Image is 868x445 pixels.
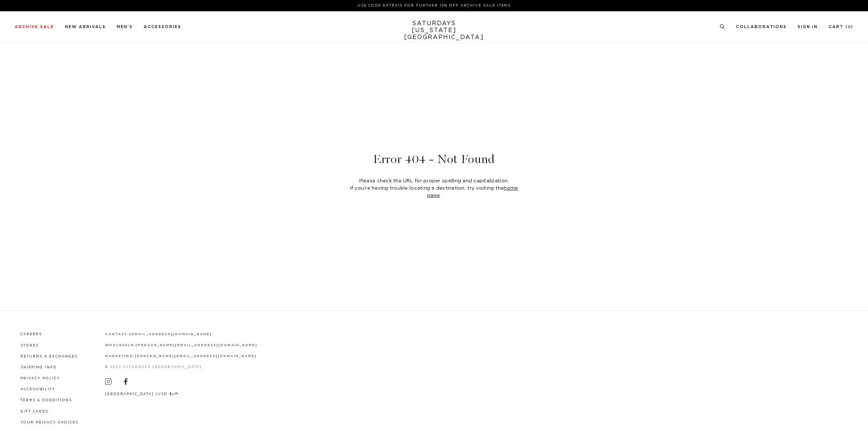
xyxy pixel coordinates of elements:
a: Careers [20,333,42,336]
a: [PERSON_NAME][EMAIL_ADDRESS][DOMAIN_NAME] [135,355,256,358]
a: Stores [20,344,39,347]
a: Gift Cards [20,410,49,413]
a: Terms & Conditions [20,399,72,402]
a: SATURDAYS[US_STATE][GEOGRAPHIC_DATA] [404,20,464,41]
p: Use Code EXTRA15 for Further 15% Off Archive Sale Items [18,3,850,8]
a: [PERSON_NAME][EMAIL_ADDRESS][DOMAIN_NAME] [136,344,257,347]
strong: wholesale: [105,344,136,347]
button: [GEOGRAPHIC_DATA] (USD $) [105,391,179,397]
a: Returns & Exchanges [20,355,78,358]
header: Error 404 - Not Found [186,153,682,165]
a: Your privacy choices [20,421,78,424]
a: [EMAIL_ADDRESS][DOMAIN_NAME] [129,333,212,336]
a: Accessibility [20,388,55,391]
a: Sign In [798,25,818,29]
small: 0 [848,26,851,29]
div: Please check the URL for proper spelling and capitalization. If you're having trouble locating a ... [344,178,524,200]
a: Privacy Policy [20,377,60,380]
a: Shipping Info [20,366,57,369]
a: Accessories [144,25,181,29]
a: Cart (0) [829,25,853,29]
a: Men's [117,25,133,29]
a: Archive Sale [15,25,54,29]
a: Collaborations [736,25,787,29]
p: © 2025 Saturdays [GEOGRAPHIC_DATA] [105,364,257,370]
strong: marketing: [105,355,135,358]
strong: contact: [105,333,130,336]
a: New Arrivals [65,25,106,29]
